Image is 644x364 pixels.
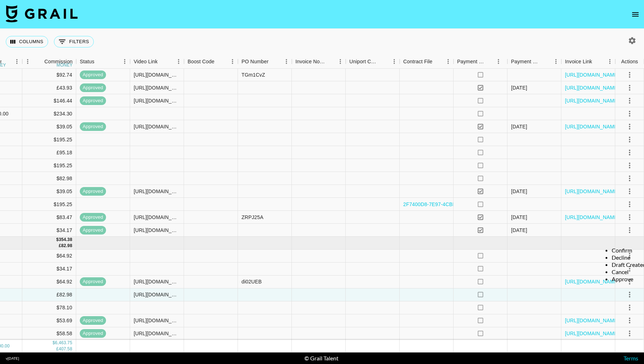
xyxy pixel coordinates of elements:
a: [URL][DOMAIN_NAME] [565,71,619,78]
button: Sort [215,56,225,67]
button: select merge strategy [624,185,636,197]
div: Video Link [130,55,184,69]
div: Actions [621,55,638,69]
div: https://www.instagram.com/reel/DL5KS_vtMSY/?igsh=NGNzcTFjZjlkOTBt [134,71,180,78]
div: https://www.instagram.com/reel/DNlSnftN3mV/?utm_source=ig_web_copy_link&igsh=MzRlODBiNWFlZA== [134,291,180,298]
div: Invoice Notes [292,55,346,69]
div: https://www.tiktok.com/@jaydanotpinkettsmith/video/7529650618290457870 [134,227,180,234]
div: money [56,63,73,67]
button: select merge strategy [624,198,636,210]
button: Show filters [54,36,94,47]
button: Sort [268,56,279,67]
button: select merge strategy [624,224,636,236]
button: select merge strategy [624,327,636,340]
div: Invoice Notes [295,55,325,69]
div: Invoice Link [561,55,615,69]
button: Menu [281,56,292,67]
span: approved [80,330,106,337]
button: select merge strategy [624,211,636,223]
button: Menu [22,56,33,67]
button: select merge strategy [624,133,636,146]
div: Payment Sent [454,55,507,69]
a: [URL][DOMAIN_NAME] [565,214,619,221]
div: Invoice Link [565,55,592,69]
button: Sort [1,56,11,67]
button: Menu [443,56,454,67]
div: Status [80,55,95,69]
div: £ [59,243,61,249]
button: Sort [158,56,168,67]
a: [URL][DOMAIN_NAME] [565,123,619,130]
div: £95.18 [22,146,76,159]
button: select merge strategy [624,82,636,94]
div: 6,463.75 [55,340,72,346]
a: [URL][DOMAIN_NAME] [565,330,619,337]
div: https://www.tiktok.com/@willhopkins00/video/7524857088737086727 [134,123,180,130]
button: Menu [227,56,238,67]
a: [URL][DOMAIN_NAME] [565,188,619,195]
button: select merge strategy [624,301,636,314]
button: select merge strategy [624,146,636,159]
div: Status [76,55,130,69]
div: $ [56,237,59,243]
div: di02UEB [241,278,262,285]
button: select merge strategy [624,95,636,107]
div: $195.25 [22,133,76,146]
a: [URL][DOMAIN_NAME] [565,97,619,104]
div: $58.58 [22,327,76,340]
button: Menu [551,56,561,67]
button: Menu [119,56,130,67]
button: Menu [604,56,615,67]
button: Sort [95,56,105,67]
button: Menu [335,56,346,67]
button: Sort [540,56,551,67]
button: Select columns [6,36,48,47]
div: Commission [44,55,73,69]
a: 2F7400D8-7E97-4CBB-B030-EDB9F3296CE9_4_5005_c.jpeg [403,201,546,208]
div: 05/08/2025 [511,84,527,91]
span: approved [80,72,106,78]
div: https://www.tiktok.com/@pizza4alice/video/7538122987807984918 [134,278,180,285]
div: 22/07/2025 [511,227,527,234]
button: Menu [389,56,400,67]
div: https://www.tiktok.com/@willtalksmusic/video/7532795466421964063?is_from_webapp=1&sender_device=p... [134,97,180,104]
button: select merge strategy [624,159,636,172]
button: Sort [592,56,602,67]
div: Video Link [134,55,158,69]
div: Boost Code [184,55,238,69]
span: approved [80,227,106,234]
span: approved [80,278,106,285]
span: approved [80,97,106,104]
div: $64.92 [22,250,76,263]
div: $146.44 [22,94,76,107]
button: Sort [379,56,389,67]
div: PO Number [241,55,268,69]
div: $53.69 [22,314,76,327]
div: Payment Sent Date [507,55,561,69]
span: approved [80,85,106,91]
div: $39.05 [22,120,76,133]
a: [URL][DOMAIN_NAME] [565,278,619,285]
div: Boost Code [188,55,215,69]
span: approved [80,317,106,324]
div: $195.25 [22,198,76,211]
div: $64.92 [22,276,76,288]
div: https://www.instagram.com/reel/DL5gBk2S7SU/?igsh=MWw4dHJxZHRxNmVt [134,214,180,221]
div: 354.38 [59,237,72,243]
button: Menu [493,56,504,67]
a: [URL][DOMAIN_NAME] [565,317,619,324]
div: 82.98 [61,243,72,249]
div: 10/08/2025 [511,188,527,195]
div: $39.05 [22,185,76,198]
button: select merge strategy [624,288,636,301]
div: https://www.tiktok.com/@cupiddeluxe/video/7538832341066681630 [134,317,180,324]
div: Contract File [400,55,454,69]
a: Terms [624,355,638,361]
button: open drawer [628,7,643,22]
button: select merge strategy [624,314,636,327]
div: $195.25 [22,159,76,172]
span: approved [80,123,106,130]
div: 10/07/2025 [511,123,527,130]
div: ZRPJ25A [241,214,263,221]
div: https://www.tiktok.com/@willhopkins00/video/7534884336701639954 [134,188,180,195]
